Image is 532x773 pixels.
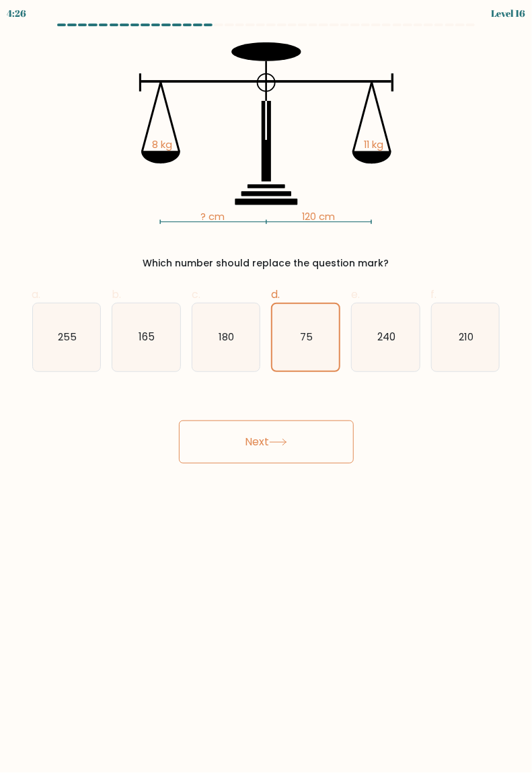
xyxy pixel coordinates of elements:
div: 4:26 [7,6,26,20]
text: 240 [377,330,395,344]
text: 75 [300,330,313,344]
span: b. [112,287,121,302]
tspan: 8 kg [151,137,172,151]
span: f. [431,287,437,302]
text: 210 [459,330,473,344]
text: 255 [58,330,77,344]
tspan: 120 cm [302,209,335,223]
text: 180 [219,330,235,344]
div: Which number should replace the question mark? [40,256,492,270]
button: Next [179,420,354,464]
tspan: 11 kg [364,137,383,151]
span: a. [32,287,41,302]
div: Level 16 [491,6,525,20]
text: 165 [139,330,155,344]
span: d. [271,287,280,302]
span: e. [351,287,360,302]
tspan: ? cm [200,209,225,223]
span: c. [192,287,200,302]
